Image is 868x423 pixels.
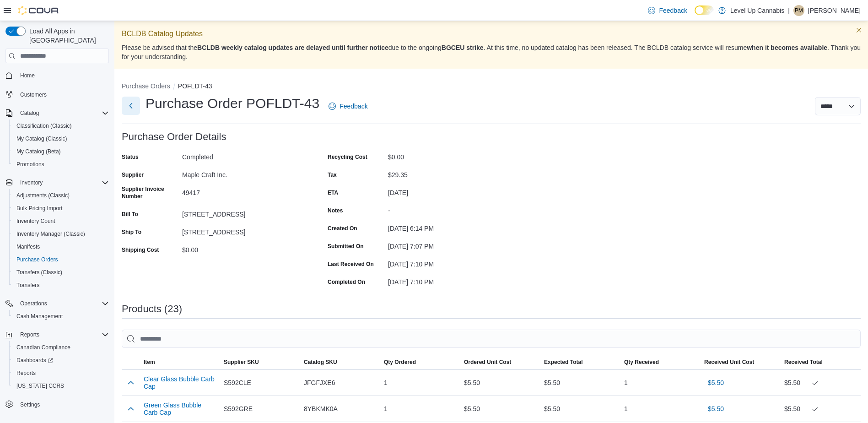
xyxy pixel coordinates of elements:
div: [DATE] 7:10 PM [388,275,511,286]
button: Purchase Orders [9,253,113,266]
div: $5.50 [460,400,540,418]
button: Transfers (Classic) [9,266,113,279]
button: Item [140,355,220,369]
span: PM [795,5,803,16]
div: 1 [380,400,460,418]
button: Adjustments (Classic) [9,189,113,202]
button: Promotions [9,158,113,171]
span: Home [20,72,35,79]
span: Customers [20,91,47,98]
button: Expected Total [540,355,620,369]
div: $5.50 [784,403,857,414]
label: ETA [328,189,338,196]
a: Promotions [13,159,48,170]
span: Promotions [16,161,44,168]
span: Transfers (Classic) [16,269,62,276]
span: Item [144,358,155,366]
a: Reports [13,368,39,379]
button: Classification (Classic) [9,119,113,132]
div: [STREET_ADDRESS] [182,207,305,218]
span: Load All Apps in [GEOGRAPHIC_DATA] [26,27,109,45]
span: $5.50 [708,378,724,387]
span: Feedback [659,6,687,15]
span: Reports [16,329,109,340]
div: - [388,203,511,214]
div: $0.00 [182,243,305,254]
h3: Products (23) [122,304,182,315]
button: Home [2,69,113,82]
span: Received Total [784,358,823,366]
span: S592GRE [224,403,253,414]
span: Catalog [16,108,109,119]
button: Qty Ordered [380,355,460,369]
span: My Catalog (Classic) [16,135,67,142]
a: Inventory Manager (Classic) [13,228,89,239]
span: Operations [20,300,47,307]
a: My Catalog (Classic) [13,133,71,144]
div: Patrick McGinley [793,5,804,16]
p: Please be advised that the due to the ongoing . At this time, no updated catalog has been release... [122,43,861,61]
button: $5.50 [704,374,728,392]
span: [US_STATE] CCRS [16,382,64,390]
button: Inventory Count [9,215,113,228]
a: Inventory Count [13,216,59,227]
button: Canadian Compliance [9,341,113,354]
span: Dark Mode [695,15,695,16]
button: Green Glass Bubble Carb Cap [144,401,216,416]
button: Catalog [2,107,113,119]
span: Inventory Count [13,216,109,227]
button: Operations [16,298,51,309]
button: My Catalog (Classic) [9,132,113,145]
span: Catalog [20,109,39,117]
label: Bill To [122,211,138,218]
span: Expected Total [544,358,582,366]
h1: Purchase Order POFLDT-43 [146,94,319,113]
a: Purchase Orders [13,254,62,265]
span: Customers [16,88,109,100]
button: Supplier SKU [220,355,300,369]
p: [PERSON_NAME] [808,5,861,16]
h3: Purchase Order Details [122,131,226,142]
strong: BCLDB weekly catalog updates are delayed until further notice [197,44,388,51]
span: Cash Management [16,313,63,320]
button: Reports [2,328,113,341]
a: Manifests [13,241,43,252]
button: Inventory Manager (Classic) [9,228,113,240]
p: BCLDB Catalog Updates [122,28,861,39]
input: Dark Mode [695,5,714,15]
button: Catalog [16,108,43,119]
span: Received Unit Cost [704,358,754,366]
span: 8YBKMK0A [304,403,338,414]
a: Classification (Classic) [13,120,75,131]
div: $5.50 [540,374,620,392]
button: Inventory [16,177,46,188]
label: Completed On [328,278,365,286]
p: Level Up Cannabis [730,5,784,16]
a: Transfers (Classic) [13,267,66,278]
span: JFGFJXE6 [304,377,335,388]
span: Feedback [340,102,367,111]
label: Created On [328,225,357,232]
div: $5.50 [460,374,540,392]
a: Dashboards [13,355,57,366]
span: Transfers [16,282,39,289]
span: Purchase Orders [13,254,109,265]
a: Cash Management [13,311,66,322]
button: Cash Management [9,310,113,323]
span: Operations [16,298,109,309]
button: $5.50 [704,400,728,418]
a: Canadian Compliance [13,342,74,353]
div: 49417 [182,185,305,196]
a: Feedback [325,97,371,115]
span: Inventory Count [16,217,55,225]
label: Supplier [122,171,144,179]
div: $29.35 [388,168,511,179]
span: Catalog SKU [304,358,337,366]
button: Reports [9,367,113,380]
span: Inventory Manager (Classic) [16,230,85,238]
span: S592CLE [224,377,251,388]
label: Submitted On [328,243,364,250]
button: Received Unit Cost [701,355,781,369]
nav: An example of EuiBreadcrumbs [122,81,861,92]
span: Transfers [13,280,109,291]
